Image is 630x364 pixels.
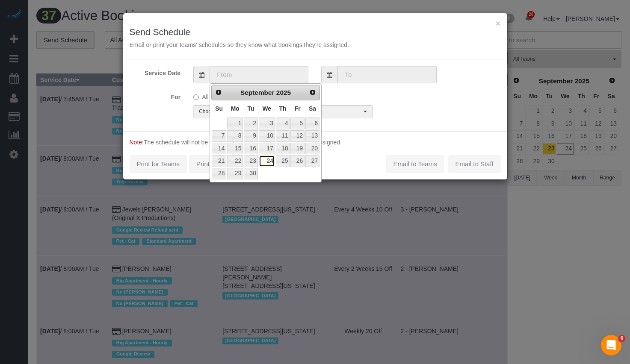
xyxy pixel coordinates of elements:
[262,105,271,112] span: Wednesday
[227,130,243,142] a: 8
[290,143,304,154] a: 19
[290,117,304,129] a: 5
[244,143,257,154] a: 16
[276,155,290,167] a: 25
[193,105,373,118] button: Choose Team(s)
[618,335,625,342] span: 6
[309,105,316,112] span: Saturday
[213,86,225,98] a: Prev
[259,155,275,167] a: 24
[276,130,290,142] a: 11
[295,105,301,112] span: Friday
[227,143,243,154] a: 15
[212,155,226,167] a: 21
[276,143,290,154] a: 18
[130,27,501,37] h3: Send Schedule
[215,105,223,112] span: Sunday
[244,117,257,129] a: 2
[309,89,316,96] span: Next
[279,105,287,112] span: Thursday
[227,155,243,167] a: 22
[123,90,187,101] label: For
[193,94,199,100] input: All Teams
[305,143,319,154] a: 20
[305,155,319,167] a: 27
[259,143,275,154] a: 17
[227,117,243,129] a: 1
[212,168,226,179] a: 28
[227,168,243,179] a: 29
[199,108,361,115] span: Choose Team(s)
[290,155,304,167] a: 26
[305,130,319,142] a: 13
[305,117,319,129] a: 6
[231,105,240,112] span: Monday
[248,105,254,112] span: Tuesday
[212,143,226,154] a: 14
[244,168,257,179] a: 30
[240,89,275,96] span: September
[601,335,621,355] iframe: Intercom live chat
[130,139,144,146] span: Note:
[244,155,257,167] a: 23
[215,89,222,96] span: Prev
[259,130,275,142] a: 10
[210,66,308,83] input: From
[212,130,226,142] a: 7
[123,66,187,77] label: Service Date
[276,89,291,96] span: 2025
[130,41,501,49] p: Email or print your teams' schedules so they know what bookings they're assigned.
[290,130,304,142] a: 12
[337,66,436,83] input: To
[495,19,500,28] button: ×
[259,117,275,129] a: 3
[307,86,319,98] a: Next
[276,117,290,129] a: 4
[193,90,228,101] label: All Teams
[130,138,501,147] p: The schedule will not be sent for bookings that are marked as Unassigned
[244,130,257,142] a: 9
